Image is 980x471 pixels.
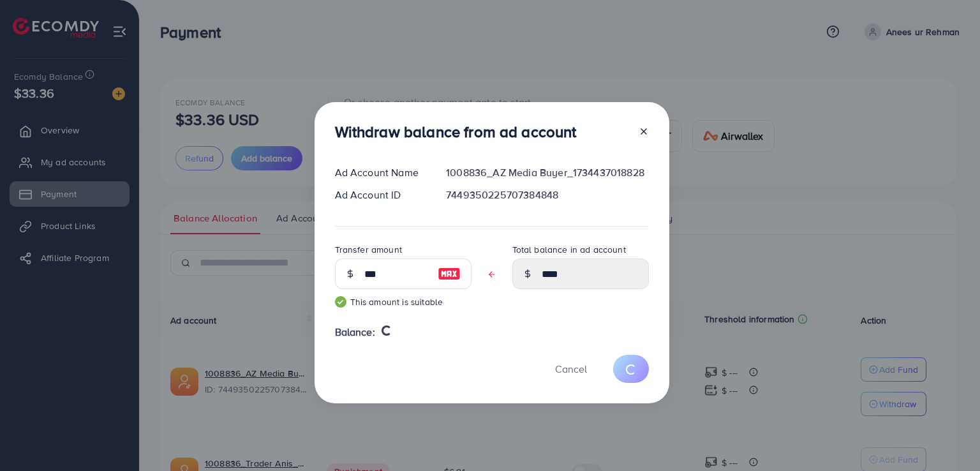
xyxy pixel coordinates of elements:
label: Total balance in ad account [512,243,626,256]
img: guide [335,296,346,308]
div: Ad Account Name [325,165,436,180]
span: Cancel [555,362,587,376]
span: Balance: [335,325,375,340]
div: Ad Account ID [325,188,436,202]
h3: Withdraw balance from ad account [335,123,577,141]
img: image [438,266,461,281]
iframe: Chat [926,414,970,461]
button: Cancel [539,355,603,382]
small: This amount is suitable [335,295,471,308]
div: 1008836_AZ Media Buyer_1734437018828 [436,165,658,180]
div: 7449350225707384848 [436,188,658,202]
label: Transfer amount [335,243,402,256]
